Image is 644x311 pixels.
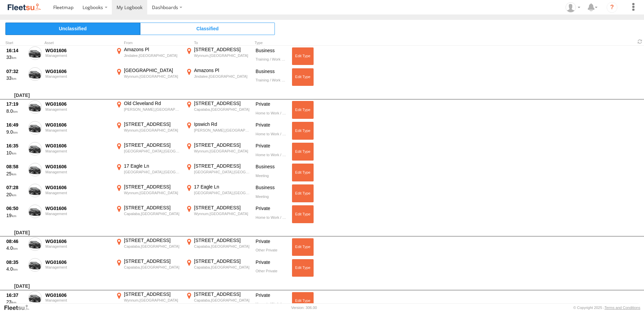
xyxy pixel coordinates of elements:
[124,46,181,53] div: Amazons Pl
[185,121,252,141] label: Click to View Event Location
[45,143,111,149] div: WG01606
[115,184,182,203] label: Click to View Event Location
[291,306,317,310] div: Version: 306.00
[6,68,25,74] div: 07:32
[124,205,181,211] div: [STREET_ADDRESS]
[256,153,306,157] span: Home to Work / Work to Home
[194,100,251,106] div: [STREET_ADDRESS]
[45,238,111,244] div: WG01606
[44,41,112,45] div: Asset
[194,67,251,73] div: Amazons Pl
[255,41,288,45] div: Type
[124,258,181,264] div: [STREET_ADDRESS]
[115,163,182,182] label: Click to View Event Location
[185,67,252,87] label: Click to View Event Location
[45,54,111,58] div: Management
[124,67,181,73] div: [GEOGRAPHIC_DATA]
[194,184,251,190] div: 17 Eagle Ln
[6,143,25,149] div: 16:35
[194,170,251,174] div: [GEOGRAPHIC_DATA],[GEOGRAPHIC_DATA]
[185,205,252,224] label: Click to View Event Location
[140,23,275,35] span: Click to view Classified Trips
[5,23,140,35] span: Click to view Unclassified Trips
[124,211,181,216] div: Capalaba,[GEOGRAPHIC_DATA]
[6,238,25,244] div: 08:46
[194,142,251,148] div: [STREET_ADDRESS]
[573,306,640,310] div: © Copyright 2025 -
[124,142,181,148] div: [STREET_ADDRESS]
[256,101,287,111] div: Private
[256,132,306,136] span: Home to Work / Work to Home
[115,41,182,45] div: From
[115,100,182,120] label: Click to View Event Location
[124,170,181,174] div: [GEOGRAPHIC_DATA],[GEOGRAPHIC_DATA]
[6,184,25,191] div: 07:28
[124,163,181,169] div: 17 Eagle Ln
[45,298,111,302] div: Management
[45,170,111,174] div: Management
[45,292,111,298] div: WG01606
[563,2,583,12] div: Dannii Lawrence
[6,150,25,156] div: 10
[636,38,644,45] span: Refresh
[6,164,25,170] div: 08:58
[194,163,251,169] div: [STREET_ADDRESS]
[45,265,111,269] div: Management
[194,128,251,133] div: [PERSON_NAME],[GEOGRAPHIC_DATA]
[6,122,25,128] div: 16:49
[45,184,111,191] div: WG01606
[124,291,181,297] div: [STREET_ADDRESS]
[7,3,42,12] img: fleetsu-logo-horizontal.svg
[115,142,182,162] label: Click to View Event Location
[6,192,25,198] div: 20
[6,266,25,272] div: 4.0
[292,101,314,118] button: Click to Edit
[45,244,111,248] div: Management
[185,291,252,311] label: Click to View Event Location
[292,122,314,139] button: Click to Edit
[607,2,617,13] i: ?
[194,191,251,195] div: [GEOGRAPHIC_DATA],[GEOGRAPHIC_DATA]
[45,74,111,78] div: Management
[194,107,251,112] div: Capalaba,[GEOGRAPHIC_DATA]
[605,306,640,310] a: Terms and Conditions
[256,302,306,306] span: Home to Work / Work to Home
[256,248,278,252] span: Other Private
[124,191,181,195] div: Wynnum,[GEOGRAPHIC_DATA]
[6,101,25,107] div: 17:19
[194,298,251,303] div: Capalaba,[GEOGRAPHIC_DATA]
[194,237,251,243] div: [STREET_ADDRESS]
[292,47,314,65] button: Click to Edit
[45,107,111,111] div: Management
[45,122,111,128] div: WG01606
[256,269,278,273] span: Other Private
[194,205,251,211] div: [STREET_ADDRESS]
[6,205,25,211] div: 06:50
[292,238,314,256] button: Click to Edit
[115,46,182,66] label: Click to View Event Location
[6,75,25,81] div: 33
[292,164,314,181] button: Click to Edit
[45,68,111,74] div: WG01606
[124,121,181,127] div: [STREET_ADDRESS]
[292,292,314,310] button: Click to Edit
[6,292,25,298] div: 16:37
[256,47,287,57] div: Business
[256,195,269,199] span: Meeting
[194,265,251,270] div: Capalaba,[GEOGRAPHIC_DATA]
[45,212,111,216] div: Management
[45,149,111,153] div: Management
[292,184,314,202] button: Click to Edit
[256,238,287,248] div: Private
[185,163,252,182] label: Click to View Event Location
[115,67,182,87] label: Click to View Event Location
[194,258,251,264] div: [STREET_ADDRESS]
[194,149,251,153] div: Wynnum,[GEOGRAPHIC_DATA]
[6,212,25,218] div: 19
[292,259,314,277] button: Click to Edit
[256,164,287,173] div: Business
[292,68,314,86] button: Click to Edit
[6,259,25,265] div: 08:35
[194,291,251,297] div: [STREET_ADDRESS]
[115,205,182,224] label: Click to View Event Location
